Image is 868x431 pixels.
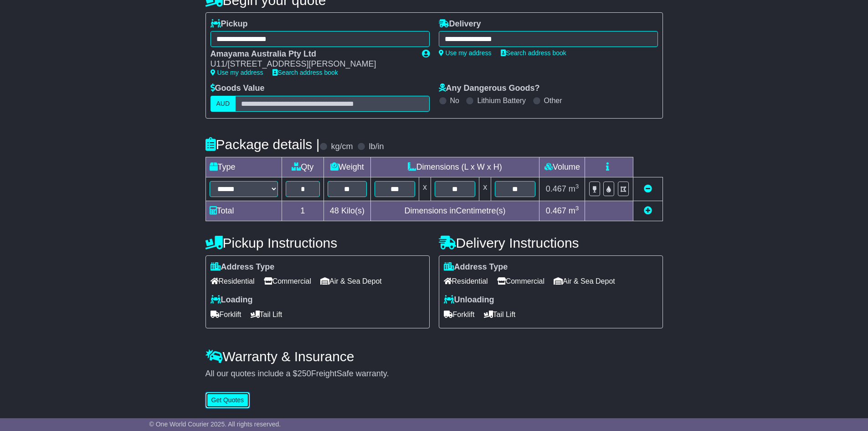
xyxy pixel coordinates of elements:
span: © One World Courier 2025. All rights reserved. [149,421,281,428]
td: x [419,177,431,201]
label: kg/cm [331,142,353,152]
sup: 3 [575,205,579,212]
span: 250 [298,369,311,378]
span: Air & Sea Depot [320,274,382,288]
td: Type [205,157,282,177]
label: Address Type [444,262,508,272]
a: Search address book [272,69,338,76]
h4: Package details | [205,137,320,152]
span: m [569,206,579,215]
span: Residential [444,274,488,288]
h4: Delivery Instructions [439,235,663,250]
td: Total [205,201,282,221]
label: Loading [211,295,253,305]
span: Residential [211,274,255,288]
span: Tail Lift [484,307,516,322]
td: Weight [324,157,371,177]
td: Dimensions in Centimetre(s) [370,201,539,221]
div: All our quotes include a $ FreightSafe warranty. [205,369,663,379]
a: Search address book [501,49,566,57]
div: Amayama Australia Pty Ltd [211,49,413,59]
a: Use my address [439,49,492,57]
span: Commercial [264,274,311,288]
td: Volume [539,157,585,177]
label: Any Dangerous Goods? [439,83,540,93]
span: 48 [330,206,339,215]
button: Get Quotes [205,392,250,408]
sup: 3 [575,183,579,190]
label: Delivery [439,19,481,29]
span: 0.467 [546,184,566,193]
label: Goods Value [211,83,265,93]
label: AUD [211,96,236,112]
h4: Pickup Instructions [205,235,430,250]
label: No [450,96,459,105]
td: Dimensions (L x W x H) [370,157,539,177]
span: Tail Lift [251,307,282,322]
span: 0.467 [546,206,566,215]
a: Remove this item [644,184,652,193]
label: Lithium Battery [477,96,526,105]
label: lb/in [369,142,384,152]
span: Forklift [444,307,475,322]
td: x [479,177,491,201]
a: Use my address [211,69,263,76]
td: 1 [282,201,324,221]
div: U11/[STREET_ADDRESS][PERSON_NAME] [211,59,413,69]
a: Add new item [644,206,652,215]
td: Kilo(s) [324,201,371,221]
h4: Warranty & Insurance [205,349,663,364]
label: Address Type [211,262,275,272]
span: Commercial [497,274,544,288]
span: Air & Sea Depot [554,274,615,288]
label: Other [544,96,562,105]
span: Forklift [211,307,241,322]
span: m [569,184,579,193]
label: Unloading [444,295,494,305]
td: Qty [282,157,324,177]
label: Pickup [211,19,248,29]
